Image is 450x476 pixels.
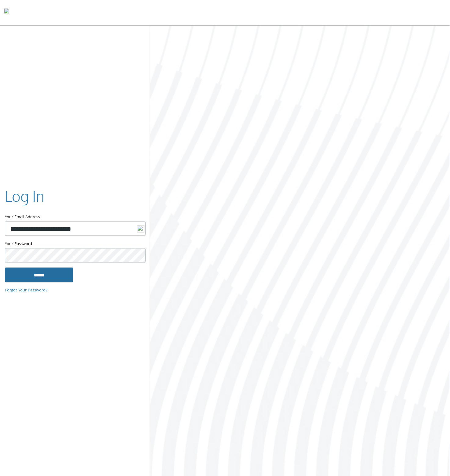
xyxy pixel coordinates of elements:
[5,241,145,248] label: Your Password
[5,287,48,294] a: Forgot Your Password?
[4,6,9,19] img: todyl-logo-dark.svg
[133,225,141,232] keeper-lock: Open Keeper Popup
[137,225,144,233] img: logo-new.svg
[5,186,44,207] h2: Log In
